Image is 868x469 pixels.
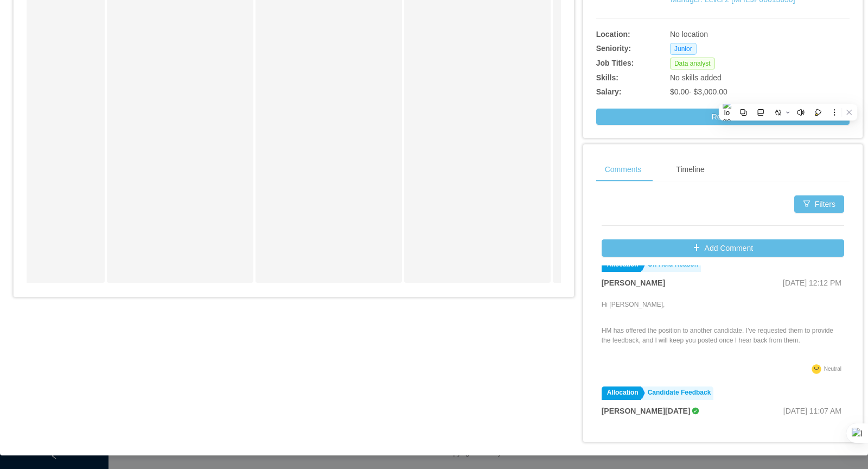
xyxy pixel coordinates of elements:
b: Location: [596,30,630,39]
button: icon: plusAdd Comment [602,239,844,257]
span: Neutral [824,366,841,372]
button: icon: filterFilters [794,195,844,213]
span: [DATE] 11:07 AM [783,407,841,415]
a: Candidate Feedback [642,386,714,400]
strong: [PERSON_NAME][DATE] [602,407,691,415]
a: On Hold Reason [642,258,701,272]
strong: [PERSON_NAME] [602,278,665,287]
b: Job Titles: [596,59,634,67]
span: [DATE] 12:12 PM [783,278,841,287]
p: HM has offered the position to another candidate. I’ve requested them to provide the feedback, an... [602,326,844,345]
b: Seniority: [596,44,631,53]
button: Revert [596,109,850,125]
div: Comments [596,157,650,182]
p: Hi [PERSON_NAME], [602,300,844,309]
span: Data analyst [670,58,715,69]
b: Salary: [596,87,622,96]
span: No skills added [670,73,722,82]
div: Timeline [667,157,713,182]
b: Skills: [596,73,618,82]
span: $0.00 - $3,000.00 [670,87,727,96]
a: Allocation [602,258,641,272]
div: No location [670,29,797,40]
span: Junior [670,43,697,55]
a: Allocation [602,386,641,400]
